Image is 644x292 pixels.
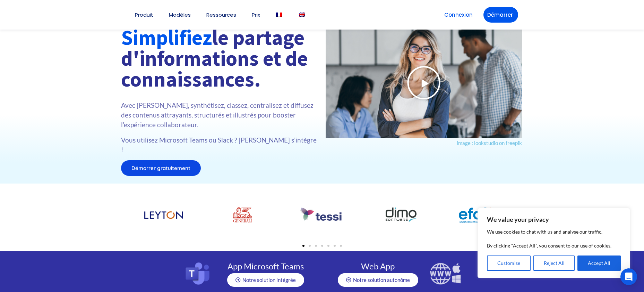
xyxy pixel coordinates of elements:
a: Produit [135,12,153,17]
a: Modèles [169,12,191,17]
a: image : lookstudio on freepik [457,140,522,146]
button: Customise [487,255,531,271]
span: Go to slide 7 [340,245,342,247]
p: Vous utilisez Microsoft Teams ou Slack ? [PERSON_NAME] s’intègre ! [121,135,319,155]
img: Français [276,13,282,17]
button: Accept All [577,255,621,271]
a: Notre solution autonôme [338,273,418,287]
span: Go to slide 4 [321,245,323,247]
a: Démarrer [483,7,518,23]
span: Go to slide 6 [334,245,336,247]
h4: Web App [333,262,423,270]
p: Avec [PERSON_NAME], synthétisez, classez, centralisez et diffusez des contenus attrayants, struct... [121,100,319,130]
a: Connexion [440,7,476,23]
p: By clicking "Accept All", you consent to our use of cookies. [487,242,621,250]
h4: App Microsoft Teams [220,262,311,270]
span: Go to slide 1 [302,245,304,247]
p: We use cookies to chat with us and analyse our traffic. [487,228,621,236]
font: Simplifiez [121,24,212,50]
span: Go to slide 5 [327,245,329,247]
img: Anglais [299,13,305,17]
h1: le partage d'informations et de connaissances. [121,27,319,90]
span: Go to slide 2 [309,245,311,247]
span: Notre solution intégrée [242,277,296,283]
a: Démarrer gratuitement [121,160,201,176]
a: Notre solution intégrée [227,273,304,287]
p: We value your privacy [487,215,621,224]
span: Démarrer gratuitement [131,165,190,171]
span: Notre solution autonôme [353,277,410,283]
span: Go to slide 3 [315,245,317,247]
div: Open Intercom Messenger [620,268,637,285]
a: Ressources [206,12,236,17]
a: Prix [252,12,260,17]
button: Reject All [533,255,575,271]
